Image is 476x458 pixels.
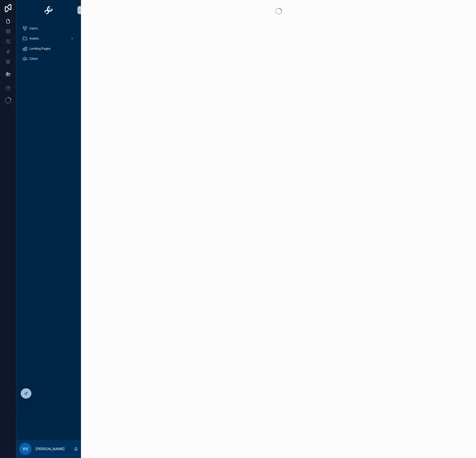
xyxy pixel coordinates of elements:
[29,47,50,51] span: Landing Pages
[16,20,81,70] div: scrollable content
[29,57,38,61] span: Client
[35,446,65,451] p: [PERSON_NAME]
[23,446,28,452] span: VV
[19,54,78,63] a: Client
[29,26,38,30] span: Users
[19,24,78,33] a: Users
[45,6,53,14] img: App logo
[19,34,78,43] a: Assets
[19,44,78,53] a: Landing Pages
[29,36,39,41] span: Assets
